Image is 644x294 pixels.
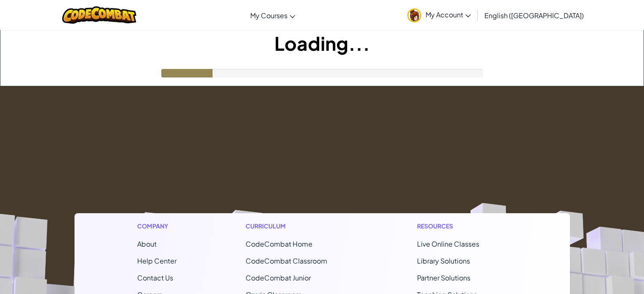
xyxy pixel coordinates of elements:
a: Live Online Classes [417,239,479,248]
span: My Courses [250,11,287,20]
a: English ([GEOGRAPHIC_DATA]) [480,4,588,27]
h1: Company [137,222,177,231]
a: My Courses [246,4,299,27]
h1: Loading... [0,30,644,56]
h1: Curriculum [246,222,348,231]
a: CodeCombat Junior [246,273,311,282]
a: My Account [403,2,475,28]
a: About [137,239,157,248]
span: CodeCombat Home [246,239,312,248]
img: CodeCombat logo [62,6,136,24]
h1: Resources [417,222,507,231]
span: Contact Us [137,273,173,282]
a: Library Solutions [417,256,470,265]
a: CodeCombat Classroom [246,256,327,265]
span: My Account [426,10,471,19]
a: Partner Solutions [417,273,470,282]
a: Help Center [137,256,177,265]
img: avatar [407,8,421,22]
span: English ([GEOGRAPHIC_DATA]) [484,11,584,20]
